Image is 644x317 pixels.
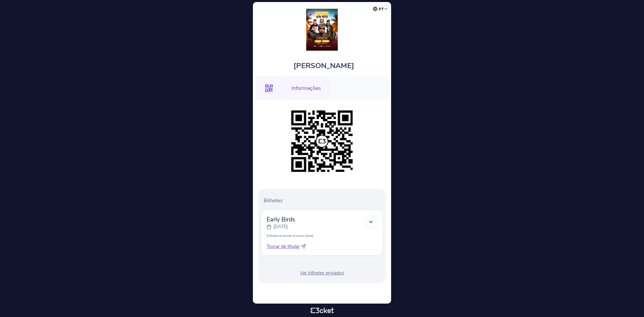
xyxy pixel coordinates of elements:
[261,270,383,276] div: Ver bilhetes enviados
[283,77,330,99] div: Informações
[264,197,383,204] p: Bilhetes
[273,223,288,230] p: [DATE]
[267,243,300,250] span: Trocar de titular
[267,215,295,223] span: Early Birds
[306,9,338,51] img: Orochi & Zara G
[267,233,377,238] p: Entrada no recinto (Acesso Geral)
[293,61,354,71] span: [PERSON_NAME]
[283,84,330,91] a: Informações
[288,107,356,175] img: 1d0c6e0ccd2145ad9d29938750d60967.png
